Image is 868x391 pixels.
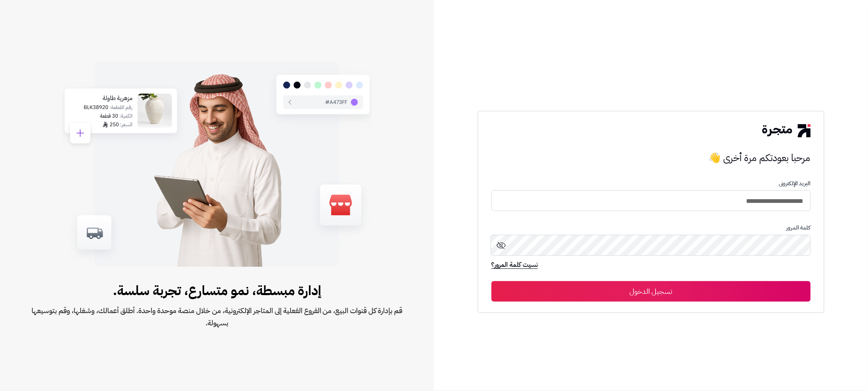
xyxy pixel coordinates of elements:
p: البريد الإلكترونى [491,180,811,187]
a: نسيت كلمة المرور؟ [491,260,538,271]
span: إدارة مبسطة، نمو متسارع، تجربة سلسة. [26,281,408,300]
h3: مرحبا بعودتكم مرة أخرى 👋 [491,150,811,166]
span: قم بإدارة كل قنوات البيع، من الفروع الفعلية إلى المتاجر الإلكترونية، من خلال منصة موحدة واحدة. أط... [26,305,408,329]
img: logo-2.png [762,124,811,137]
p: كلمة المرور [491,225,811,231]
button: تسجيل الدخول [491,281,811,302]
